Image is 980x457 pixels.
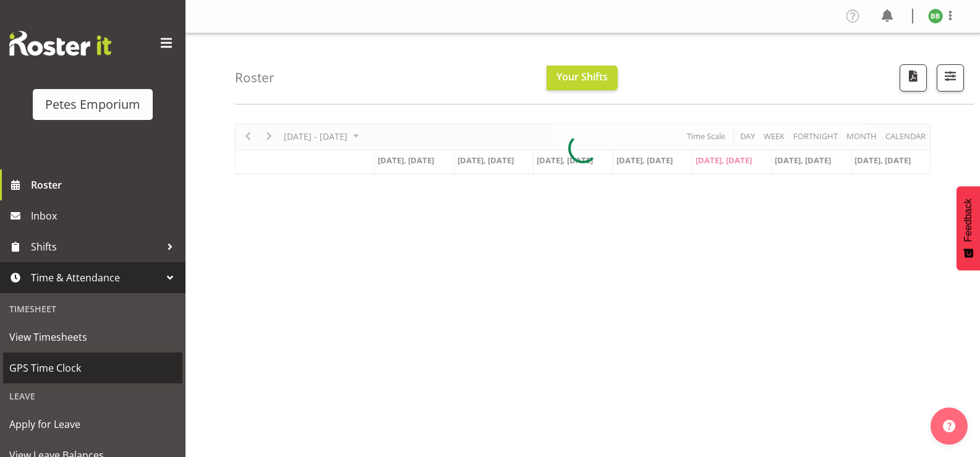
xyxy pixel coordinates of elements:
span: Roster [31,176,179,194]
a: Apply for Leave [3,409,182,440]
button: Feedback - Show survey [957,186,980,270]
img: beena-bist9974.jpg [928,9,943,23]
h4: Roster [235,70,275,85]
span: Shifts [31,237,161,256]
span: View Timesheets [9,328,176,346]
span: Apply for Leave [9,415,176,434]
a: View Timesheets [3,322,182,352]
span: Time & Attendance [31,268,161,287]
span: Inbox [31,207,179,225]
img: Rosterit website logo [9,31,111,56]
button: Your Shifts [547,66,618,90]
span: Your Shifts [556,70,608,83]
div: Petes Emporium [45,95,140,114]
div: Timesheet [3,296,182,322]
button: Download a PDF of the roster according to the set date range. [900,64,927,92]
a: GPS Time Clock [3,352,182,383]
img: help-xxl-2.png [943,420,955,432]
span: GPS Time Clock [9,359,176,377]
button: Filter Shifts [937,64,964,92]
div: Leave [3,383,182,409]
span: Feedback [963,199,974,242]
